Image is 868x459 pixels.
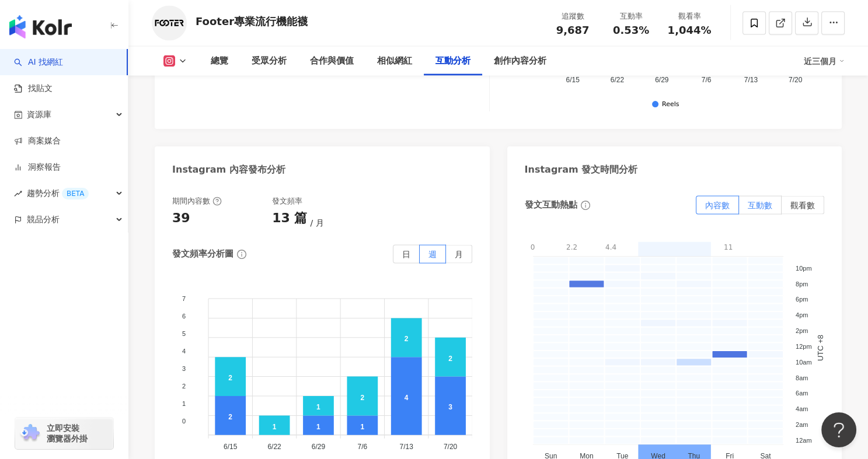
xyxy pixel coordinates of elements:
[790,201,815,210] span: 觀看數
[47,423,88,444] span: 立即安裝 瀏覽器外掛
[789,75,803,83] tspan: 7/20
[821,412,856,447] iframe: Help Scout Beacon - Open
[14,162,61,173] a: 洞察報告
[744,75,758,83] tspan: 7/13
[494,54,546,68] div: 創作內容分析
[357,442,367,450] tspan: 7/6
[667,10,712,22] div: 觀看率
[15,418,113,449] a: chrome extension立即安裝 瀏覽器外掛
[655,75,669,83] tspan: 6/29
[435,54,470,68] div: 互動分析
[182,400,186,407] tspan: 1
[14,190,22,198] span: rise
[795,405,807,412] tspan: 4am
[172,248,233,260] div: 發文頻率分析圖
[795,436,811,443] tspan: 12am
[795,296,807,303] tspan: 6pm
[235,248,248,261] span: info-circle
[312,442,326,450] tspan: 6/29
[27,180,89,206] span: 趨勢分析
[795,374,807,381] tspan: 8am
[662,101,679,108] div: Reels
[705,201,730,210] span: 內容數
[795,390,807,397] tspan: 6am
[62,188,89,199] div: BETA
[272,196,302,206] div: 發文頻率
[196,14,308,29] div: Footer專業流行機能襪
[224,442,238,450] tspan: 6/15
[566,75,580,83] tspan: 6/15
[701,75,711,83] tspan: 7/6
[182,330,186,337] tspan: 5
[267,442,281,450] tspan: 6/22
[795,265,811,272] tspan: 10pm
[27,101,51,128] span: 資源庫
[444,442,458,450] tspan: 7/20
[182,417,186,424] tspan: 0
[613,24,649,36] span: 0.53%
[272,209,307,227] div: 13 篇
[428,250,437,259] span: 週
[609,10,653,22] div: 互動率
[19,424,41,443] img: chrome extension
[27,206,60,233] span: 競品分析
[172,209,190,227] div: 39
[550,10,595,22] div: 追蹤數
[579,199,592,212] span: info-circle
[252,54,287,68] div: 受眾分析
[795,421,807,428] tspan: 2am
[795,343,811,350] tspan: 12pm
[182,365,186,372] tspan: 3
[804,52,845,71] div: 近三個月
[152,6,187,41] img: KOL Avatar
[14,83,53,94] a: 找貼文
[377,54,412,68] div: 相似網紅
[14,135,61,147] a: 商案媒合
[748,201,772,210] span: 互動數
[211,54,228,68] div: 總覽
[182,382,186,389] tspan: 2
[611,75,625,83] tspan: 6/22
[525,163,638,176] div: Instagram 發文時間分析
[182,347,186,354] tspan: 4
[795,280,807,287] tspan: 8pm
[556,24,590,36] span: 9,687
[455,250,463,259] span: 月
[182,312,186,319] tspan: 6
[402,250,410,259] span: 日
[14,57,63,68] a: searchAI 找網紅
[310,54,354,68] div: 合作與價值
[310,218,323,227] span: 月
[172,163,285,176] div: Instagram 內容發布分析
[795,327,807,334] tspan: 2pm
[9,15,72,38] img: logo
[182,295,186,302] tspan: 7
[399,442,413,450] tspan: 7/13
[795,311,807,318] tspan: 4pm
[172,196,222,206] div: 期間內容數
[668,24,712,36] span: 1,044%
[816,335,825,361] text: UTC +8
[795,358,811,365] tspan: 10am
[525,199,577,211] div: 發文互動熱點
